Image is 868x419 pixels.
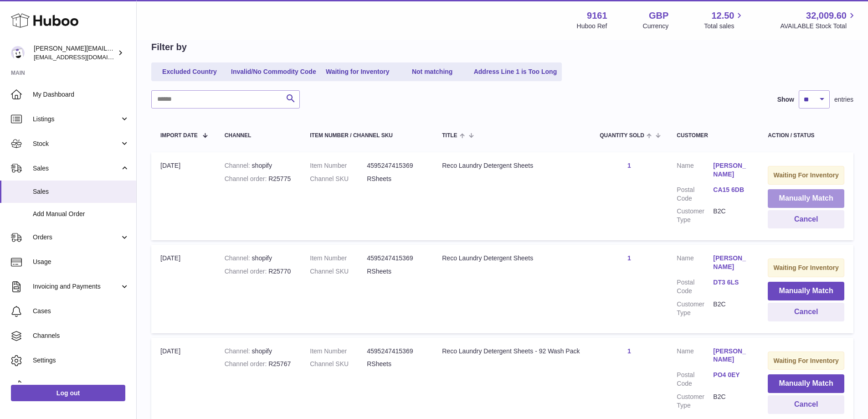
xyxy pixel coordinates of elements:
strong: Waiting For Inventory [773,171,838,179]
span: 12.50 [711,10,734,22]
dd: RSheets [367,267,424,276]
div: Action / Status [768,133,844,139]
span: Sales [33,187,129,196]
a: Not matching [396,64,469,79]
span: Cases [33,307,129,316]
div: R25767 [225,360,292,368]
div: Reco Laundry Detergent Sheets - 92 Wash Pack [442,347,581,356]
strong: Channel [225,162,252,169]
strong: GBP [649,10,668,22]
a: Address Line 1 is Too Long [471,64,560,79]
span: Sales [33,164,120,173]
a: 12.50 Total sales [704,10,745,31]
span: Import date [160,133,198,139]
dt: Customer Type [677,300,713,317]
button: Manually Match [768,189,844,208]
h2: Filter by [151,41,187,53]
button: Cancel [768,210,844,229]
dt: Name [677,254,713,274]
span: Quantity Sold [600,133,644,139]
span: Returns [33,381,129,389]
span: 32,009.60 [806,10,847,22]
td: [DATE] [151,245,216,333]
dt: Postal Code [677,278,713,295]
div: Reco Laundry Detergent Sheets [442,161,581,170]
span: My Dashboard [33,90,129,99]
td: [DATE] [151,152,216,240]
a: 32,009.60 AVAILABLE Stock Total [780,10,857,31]
a: 1 [627,162,631,169]
dt: Name [677,161,713,181]
span: Listings [33,115,120,124]
div: Reco Laundry Detergent Sheets [442,254,581,263]
strong: Channel [225,347,252,355]
span: Settings [33,356,129,365]
dd: 4595247415369 [367,161,424,170]
dt: Channel SKU [310,267,367,276]
label: Show [777,95,794,104]
div: shopify [225,161,292,170]
dt: Postal Code [677,186,713,203]
span: Invoicing and Payments [33,282,120,291]
div: Channel [225,133,292,139]
span: Stock [33,140,120,148]
button: Manually Match [768,374,844,393]
span: Channels [33,331,129,340]
dt: Postal Code [677,371,713,388]
button: Cancel [768,303,844,321]
dd: B2C [713,300,750,317]
div: Huboo Ref [577,22,607,31]
a: Waiting for Inventory [321,64,394,79]
span: Usage [33,258,129,266]
dd: RSheets [367,360,424,368]
div: R25770 [225,267,292,276]
dd: 4595247415369 [367,254,424,263]
span: Total sales [704,22,745,31]
dd: B2C [713,393,750,410]
dd: RSheets [367,175,424,183]
strong: Waiting For Inventory [773,264,838,271]
span: Orders [33,233,120,242]
dt: Name [677,347,713,367]
strong: Channel [225,254,252,262]
strong: Channel order [225,360,269,367]
span: [EMAIL_ADDRESS][DOMAIN_NAME] [34,53,134,61]
span: AVAILABLE Stock Total [780,22,857,31]
strong: Channel order [225,175,269,182]
button: Cancel [768,395,844,414]
a: 1 [627,254,631,262]
dt: Channel SKU [310,175,367,183]
a: Excluded Country [153,64,226,79]
dd: 4595247415369 [367,347,424,356]
dt: Customer Type [677,393,713,410]
a: [PERSON_NAME] [713,347,750,364]
dt: Channel SKU [310,360,367,368]
div: Currency [643,22,669,31]
div: Item Number / Channel SKU [310,133,424,139]
dt: Item Number [310,161,367,170]
a: CA15 6DB [713,186,750,194]
div: Customer [677,133,750,139]
a: [PERSON_NAME] [713,254,750,271]
dt: Customer Type [677,207,713,224]
strong: Channel order [225,268,269,275]
a: 1 [627,347,631,355]
button: Manually Match [768,282,844,300]
div: shopify [225,347,292,356]
dd: B2C [713,207,750,224]
a: [PERSON_NAME] [713,161,750,179]
div: shopify [225,254,292,263]
div: R25775 [225,175,292,183]
dt: Item Number [310,347,367,356]
dt: Item Number [310,254,367,263]
a: Log out [11,385,125,401]
a: Invalid/No Commodity Code [228,64,319,79]
strong: Waiting For Inventory [773,357,838,364]
span: Title [442,133,457,139]
a: PO4 0EY [713,371,750,379]
div: [PERSON_NAME][EMAIL_ADDRESS][DOMAIN_NAME] [34,44,116,62]
strong: 9161 [587,10,607,22]
a: DT3 6LS [713,278,750,287]
img: amyesmith31@gmail.com [11,46,25,60]
span: Add Manual Order [33,210,129,218]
